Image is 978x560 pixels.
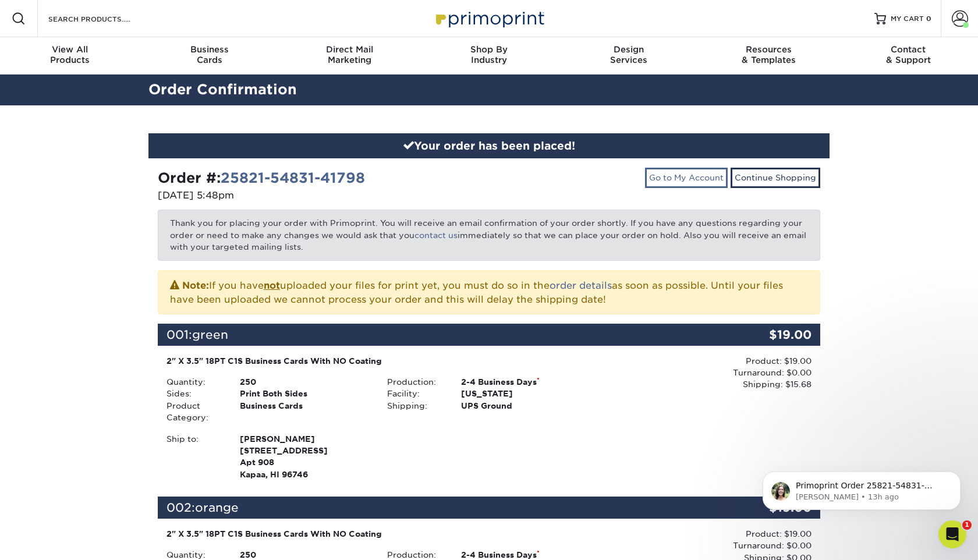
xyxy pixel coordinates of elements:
[158,433,231,481] div: Ship to:
[838,44,978,55] span: Contact
[745,447,978,529] iframe: Intercom notifications message
[378,388,452,399] div: Facility:
[419,44,559,55] span: Shop By
[414,231,458,240] a: contact us
[264,280,280,291] b: not
[47,12,161,26] input: SEARCH PRODUCTS.....
[378,376,452,388] div: Production:
[166,355,591,367] div: 2" X 3.5" 18PT C1S Business Cards With NO Coating
[148,133,830,159] div: Your order has been placed!
[279,37,419,75] a: Direct MailMarketing
[891,14,924,24] span: MY CART
[231,376,378,388] div: 250
[452,376,600,388] div: 2-4 Business Days
[140,44,279,55] span: Business
[838,44,978,65] div: & Support
[192,328,228,342] span: green
[550,280,612,291] a: order details
[710,497,820,519] div: $19.00
[838,37,978,75] a: Contact& Support
[240,433,370,479] strong: Kapaa, HI 96746
[240,445,370,456] span: [STREET_ADDRESS]
[221,169,365,186] a: 25821-54831-41798
[158,388,231,399] div: Sides:
[710,324,820,346] div: $19.00
[938,520,966,548] iframe: Intercom live chat
[279,44,419,55] span: Direct Mail
[231,388,378,399] div: Print Both Sides
[600,355,812,391] div: Product: $19.00 Turnaround: $0.00 Shipping: $15.68
[419,37,559,75] a: Shop ByIndustry
[431,6,547,31] img: Primoprint
[182,280,209,291] strong: Note:
[699,44,838,55] span: Resources
[158,210,820,260] p: Thank you for placing your order with Primoprint. You will receive an email confirmation of your ...
[699,37,838,75] a: Resources& Templates
[231,400,378,424] div: Business Cards
[645,168,728,187] a: Go to My Account
[195,501,239,515] span: orange
[926,15,931,23] span: 0
[452,400,600,412] div: UPS Ground
[559,37,699,75] a: DesignServices
[166,528,591,540] div: 2" X 3.5" 18PT C1S Business Cards With NO Coating
[158,376,231,388] div: Quantity:
[559,44,699,65] div: Services
[170,278,808,307] p: If you have uploaded your files for print yet, you must do so in the as soon as possible. Until y...
[140,44,279,65] div: Cards
[240,433,370,445] span: [PERSON_NAME]
[140,37,279,75] a: BusinessCards
[158,324,710,346] div: 001:
[962,520,972,530] span: 1
[452,388,600,399] div: [US_STATE]
[378,400,452,412] div: Shipping:
[158,497,710,519] div: 002:
[279,44,419,65] div: Marketing
[240,456,370,468] span: Apt 908
[419,44,559,65] div: Industry
[731,168,820,187] a: Continue Shopping
[158,400,231,424] div: Product Category:
[158,169,365,186] strong: Order #:
[559,44,699,55] span: Design
[140,79,838,101] h2: Order Confirmation
[699,44,838,65] div: & Templates
[158,189,480,203] p: [DATE] 5:48pm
